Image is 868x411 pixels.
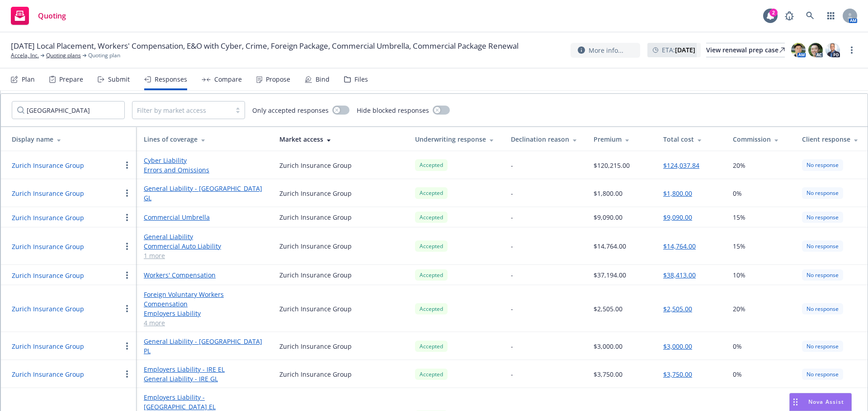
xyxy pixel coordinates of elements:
div: Compare [214,76,242,83]
a: Errors and Omissions [144,165,265,175]
button: $3,000.00 [663,342,692,351]
a: Switch app [822,7,840,25]
div: Accepted [415,303,448,314]
div: Zurich Insurance Group [279,342,352,351]
div: $14,764.00 [594,241,626,251]
a: Workers' Compensation [144,270,265,280]
div: Accepted [415,187,448,199]
div: Commission [733,134,788,144]
div: Responses [155,76,187,83]
div: Prepare [59,76,83,83]
div: Zurich Insurance Group [279,212,352,222]
div: Zurich Insurance Group [279,369,352,379]
div: View renewal prep case [706,43,785,57]
img: photo [791,43,806,57]
div: Bind [316,76,330,83]
a: 1 more [144,251,265,260]
button: Zurich Insurance Group [12,271,84,280]
a: more [846,45,857,55]
a: General Liability - [GEOGRAPHIC_DATA] GL [144,184,265,203]
div: No response [802,159,843,171]
div: No response [802,341,843,352]
div: $2,505.00 [594,304,623,314]
div: Zurich Insurance Group [279,241,352,251]
button: $1,800.00 [663,189,692,198]
div: $3,000.00 [594,342,623,351]
div: Accepted [415,240,448,252]
div: Display name [12,134,129,144]
div: Accepted [415,159,448,171]
span: 15% [733,241,745,251]
button: Zurich Insurance Group [12,161,84,170]
span: More info... [589,46,623,55]
a: Employers Liability [144,309,265,318]
button: $38,413.00 [663,270,696,280]
div: Submit [108,76,130,83]
button: Nova Assist [789,393,852,411]
button: Zurich Insurance Group [12,242,84,251]
span: 0% [733,189,742,198]
a: Commercial Auto Liability [144,241,265,251]
div: Accepted [415,341,448,352]
div: Drag to move [790,393,801,411]
div: No response [802,269,843,281]
span: 20% [733,161,745,170]
span: ETA : [662,45,695,55]
div: Zurich Insurance Group [279,270,352,280]
a: Report a Bug [780,7,798,25]
span: 20% [733,304,745,314]
button: $3,750.00 [663,369,692,379]
div: $120,215.00 [594,161,630,170]
div: No response [802,212,843,223]
img: photo [826,43,840,57]
a: Employers Liability - IRE EL [144,365,265,374]
div: - [511,241,513,251]
div: 2 [769,9,778,17]
span: Only accepted responses [252,106,329,115]
button: More info... [571,43,640,58]
div: Accepted [415,212,448,223]
div: Declination reason [511,134,579,144]
button: Zurich Insurance Group [12,304,84,314]
button: Zurich Insurance Group [12,213,84,222]
div: Total cost [663,134,718,144]
div: - [511,304,513,314]
span: Nova Assist [808,398,844,406]
div: Propose [266,76,290,83]
div: - [511,189,513,198]
div: No response [802,303,843,314]
div: - [511,270,513,280]
button: Zurich Insurance Group [12,342,84,351]
div: No response [802,187,843,199]
button: $124,037.84 [663,161,699,170]
a: Cyber Liability [144,156,265,165]
div: Plan [22,76,35,83]
span: Quoting [38,12,66,19]
a: General Liability - IRE GL [144,374,265,383]
div: Zurich Insurance Group [279,304,352,314]
a: General Liability - [GEOGRAPHIC_DATA] PL [144,337,265,356]
a: 4 more [144,318,265,328]
div: $1,800.00 [594,189,623,198]
strong: [DATE] [675,46,695,54]
span: [DATE] Local Placement, Workers' Compensation, E&O with Cyber, Crime, Foreign Package, Commercial... [11,41,519,51]
span: 10% [733,270,745,280]
div: No response [802,240,843,252]
div: Accepted [415,269,448,281]
div: Accepted [415,369,448,380]
div: Zurich Insurance Group [279,189,352,198]
input: Filter by name... [12,101,125,119]
div: $3,750.00 [594,369,623,379]
div: Zurich Insurance Group [279,161,352,170]
a: Accela, Inc. [11,51,39,60]
span: Quoting plan [88,51,120,60]
span: 0% [733,342,742,351]
div: No response [802,369,843,380]
div: Lines of coverage [144,134,265,144]
div: Market access [279,134,401,144]
div: - [511,369,513,379]
button: $2,505.00 [663,304,692,314]
span: Hide blocked responses [357,106,429,115]
span: 0% [733,369,742,379]
a: Search [801,7,819,25]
